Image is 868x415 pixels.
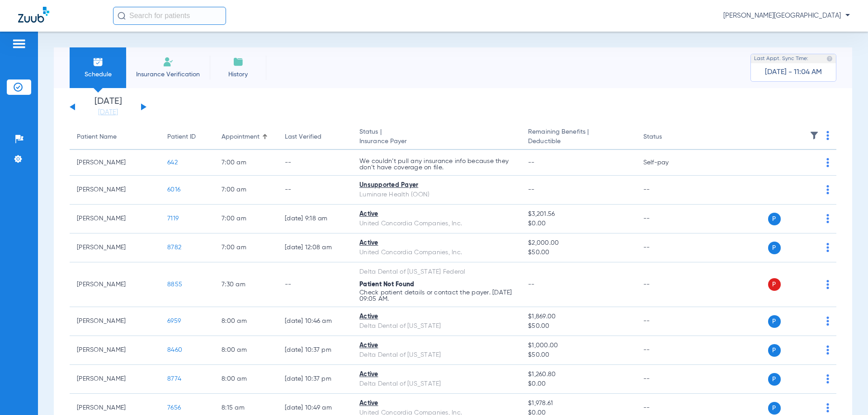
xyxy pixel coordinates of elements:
[528,238,628,248] span: $2,000.00
[167,244,181,251] span: 8782
[636,233,697,262] td: --
[214,365,278,394] td: 8:00 AM
[636,150,697,176] td: Self-pay
[823,372,868,415] div: Chat Widget
[167,281,182,288] span: 8855
[167,187,180,193] span: 6016
[285,132,345,142] div: Last Verified
[217,70,259,79] span: History
[528,322,628,331] span: $50.00
[528,312,628,322] span: $1,869.00
[93,56,104,67] img: Schedule
[285,132,321,142] div: Last Verified
[826,214,829,223] img: group-dot-blue.svg
[826,243,829,252] img: group-dot-blue.svg
[70,365,160,394] td: [PERSON_NAME]
[768,213,781,225] span: P
[521,125,636,150] th: Remaining Benefits |
[359,137,514,146] span: Insurance Payer
[768,344,781,357] span: P
[278,176,352,205] td: --
[359,238,514,248] div: Active
[826,345,829,354] img: group-dot-blue.svg
[18,7,49,23] img: Zuub Logo
[826,185,829,194] img: group-dot-blue.svg
[528,399,628,408] span: $1,978.61
[81,108,135,117] a: [DATE]
[70,307,160,336] td: [PERSON_NAME]
[352,125,521,150] th: Status |
[528,219,628,228] span: $0.00
[359,399,514,408] div: Active
[70,176,160,205] td: [PERSON_NAME]
[528,350,628,360] span: $50.00
[278,205,352,233] td: [DATE] 9:18 AM
[214,150,278,176] td: 7:00 AM
[528,159,535,166] span: --
[77,132,153,142] div: Patient Name
[528,248,628,257] span: $50.00
[636,262,697,307] td: --
[359,210,514,219] div: Active
[76,70,119,79] span: Schedule
[826,131,829,140] img: group-dot-blue.svg
[359,181,514,190] div: Unsupported Payer
[118,12,126,20] img: Search Icon
[233,56,244,67] img: History
[214,233,278,262] td: 7:00 AM
[167,215,179,222] span: 7119
[768,402,781,415] span: P
[528,379,628,389] span: $0.00
[528,137,628,146] span: Deductible
[278,262,352,307] td: --
[214,262,278,307] td: 7:30 AM
[528,341,628,350] span: $1,000.00
[359,190,514,200] div: Luminare Health (OON)
[359,158,514,171] p: We couldn’t pull any insurance info because they don’t have coverage on file.
[133,70,203,79] span: Insurance Verification
[636,365,697,394] td: --
[359,322,514,331] div: Delta Dental of [US_STATE]
[167,132,207,142] div: Patient ID
[214,205,278,233] td: 7:00 AM
[359,370,514,379] div: Active
[359,281,414,288] span: Patient Not Found
[167,318,181,324] span: 6959
[70,233,160,262] td: [PERSON_NAME]
[77,132,117,142] div: Patient Name
[528,187,535,193] span: --
[167,405,181,411] span: 7656
[222,132,259,142] div: Appointment
[359,341,514,350] div: Active
[167,347,182,353] span: 8460
[636,125,697,150] th: Status
[81,97,135,117] li: [DATE]
[768,373,781,386] span: P
[214,176,278,205] td: 7:00 AM
[167,159,178,166] span: 642
[359,219,514,228] div: United Concordia Companies, Inc.
[826,317,829,326] img: group-dot-blue.svg
[768,278,781,291] span: P
[810,131,819,140] img: filter.svg
[754,54,808,63] span: Last Appt. Sync Time:
[167,376,181,382] span: 8774
[826,56,833,62] img: last sync help info
[359,379,514,389] div: Delta Dental of [US_STATE]
[826,280,829,289] img: group-dot-blue.svg
[826,158,829,167] img: group-dot-blue.svg
[528,210,628,219] span: $3,201.56
[768,242,781,254] span: P
[278,150,352,176] td: --
[359,312,514,322] div: Active
[528,370,628,379] span: $1,260.80
[278,307,352,336] td: [DATE] 10:46 AM
[765,68,822,77] span: [DATE] - 11:04 AM
[278,365,352,394] td: [DATE] 10:37 PM
[636,307,697,336] td: --
[636,336,697,365] td: --
[636,205,697,233] td: --
[278,336,352,365] td: [DATE] 10:37 PM
[167,132,196,142] div: Patient ID
[12,38,26,49] img: hamburger-icon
